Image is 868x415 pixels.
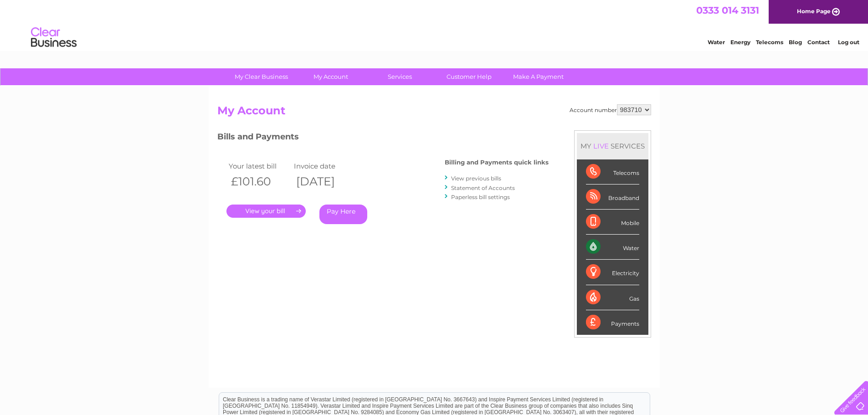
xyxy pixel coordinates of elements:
[219,5,650,44] div: Clear Business is a trading name of Verastar Limited (registered in [GEOGRAPHIC_DATA] No. 3667643...
[591,142,611,150] div: LIVE
[226,160,292,172] td: Your latest bill
[577,133,648,159] div: MY SERVICES
[807,39,830,46] a: Contact
[838,39,859,46] a: Log out
[293,68,368,85] a: My Account
[292,172,357,191] th: [DATE]
[708,39,725,46] a: Water
[730,39,750,46] a: Energy
[451,194,510,200] a: Paperless bill settings
[586,310,639,335] div: Payments
[217,104,651,122] h2: My Account
[756,39,783,46] a: Telecoms
[570,104,651,115] div: Account number
[586,260,639,285] div: Electricity
[586,285,639,310] div: Gas
[431,68,507,85] a: Customer Help
[31,24,77,51] img: logo.png
[451,184,515,191] a: Statement of Accounts
[501,68,576,85] a: Make A Payment
[217,130,549,146] h3: Bills and Payments
[586,184,639,210] div: Broadband
[226,172,292,191] th: £101.60
[586,235,639,260] div: Water
[451,175,501,182] a: View previous bills
[586,210,639,235] div: Mobile
[319,205,367,224] a: Pay Here
[224,68,299,85] a: My Clear Business
[226,205,306,218] a: .
[292,160,357,172] td: Invoice date
[696,5,759,16] a: 0333 014 3131
[362,68,437,85] a: Services
[445,159,549,166] h4: Billing and Payments quick links
[789,39,802,46] a: Blog
[586,159,639,184] div: Telecoms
